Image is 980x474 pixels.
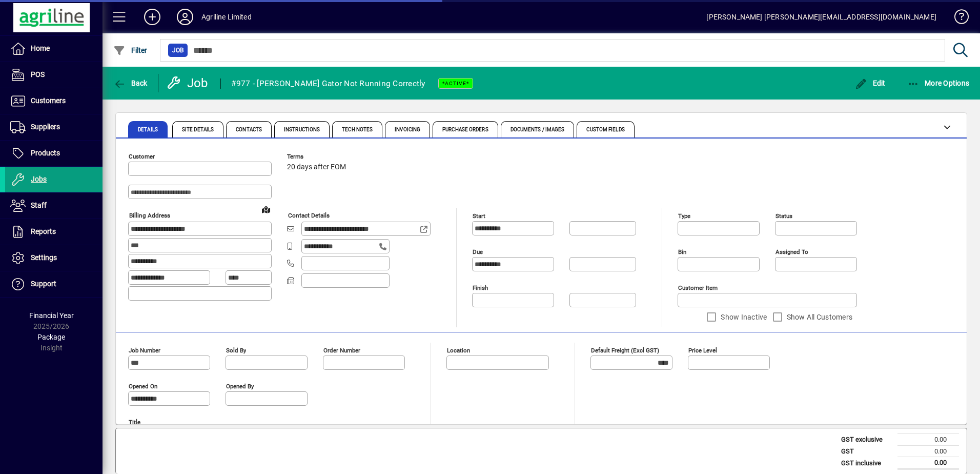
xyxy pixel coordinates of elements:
[287,163,346,171] span: 20 days after EOM
[31,44,50,52] span: Home
[586,127,624,132] span: Custom Fields
[37,333,65,341] span: Package
[113,46,148,54] span: Filter
[323,347,360,354] mat-label: Order number
[138,127,158,132] span: Details
[5,36,103,62] a: Home
[5,271,103,297] a: Support
[5,193,103,219] a: Staff
[775,212,792,220] mat-label: Status
[226,383,254,390] mat-label: Opened by
[129,347,160,354] mat-label: Job number
[129,153,155,160] mat-label: Customer
[897,434,959,446] td: 0.00
[201,9,252,25] div: Agriline Limited
[31,175,47,183] span: Jobs
[442,127,488,132] span: Purchase Orders
[688,347,717,354] mat-label: Price Level
[678,248,686,255] mat-label: Bin
[284,127,320,132] span: Instructions
[31,70,45,78] span: POS
[169,8,201,26] button: Profile
[31,123,60,131] span: Suppliers
[5,245,103,271] a: Settings
[129,419,140,426] mat-label: Title
[342,127,373,132] span: Tech Notes
[905,74,972,92] button: More Options
[836,457,897,469] td: GST inclusive
[167,75,210,91] div: Job
[29,311,74,320] span: Financial Year
[287,153,349,160] span: Terms
[947,2,967,35] a: Knowledge Base
[473,248,483,255] mat-label: Due
[897,457,959,469] td: 0.00
[5,141,103,166] a: Products
[31,201,47,209] span: Staff
[511,127,565,132] span: Documents / Images
[5,219,103,245] a: Reports
[31,96,66,105] span: Customers
[5,88,103,114] a: Customers
[447,347,470,354] mat-label: Location
[129,383,157,390] mat-label: Opened On
[231,75,425,92] div: #977 - [PERSON_NAME] Gator Not Running Correctly
[473,284,488,291] mat-label: Finish
[473,212,485,220] mat-label: Start
[836,434,897,446] td: GST exclusive
[897,445,959,457] td: 0.00
[836,445,897,457] td: GST
[182,127,214,132] span: Site Details
[706,9,936,25] div: [PERSON_NAME] [PERSON_NAME][EMAIL_ADDRESS][DOMAIN_NAME]
[31,149,60,157] span: Products
[678,284,718,291] mat-label: Customer Item
[5,62,103,88] a: POS
[907,79,970,87] span: More Options
[678,212,690,220] mat-label: Type
[775,248,808,255] mat-label: Assigned to
[111,41,150,60] button: Filter
[236,127,262,132] span: Contacts
[103,74,159,92] app-page-header-button: Back
[31,280,56,288] span: Support
[258,201,274,218] a: View on map
[31,227,56,235] span: Reports
[591,347,659,354] mat-label: Default Freight (excl GST)
[852,74,888,92] button: Edit
[226,347,246,354] mat-label: Sold by
[172,45,183,55] span: Job
[5,114,103,140] a: Suppliers
[31,253,57,262] span: Settings
[113,79,148,87] span: Back
[136,8,169,26] button: Add
[111,74,150,92] button: Back
[395,127,420,132] span: Invoicing
[855,79,886,87] span: Edit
